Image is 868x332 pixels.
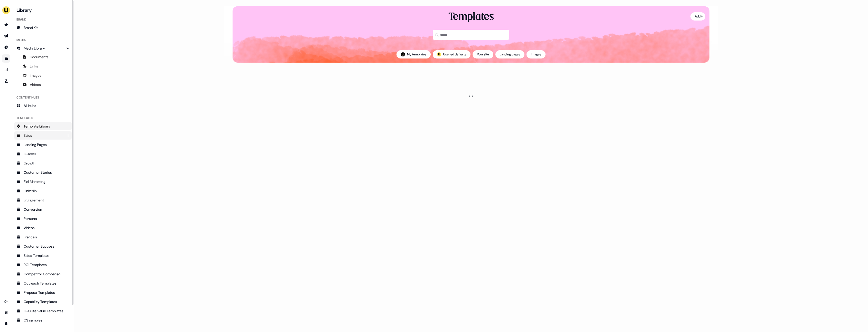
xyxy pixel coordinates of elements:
span: Images [30,73,41,78]
img: userled logo [437,52,441,56]
div: Persona [24,216,63,221]
div: Conversion [24,207,63,212]
div: ROI Templates [24,262,63,267]
div: Proposal Templates [24,290,63,295]
span: Videos [30,82,41,87]
a: Engagement [14,196,72,204]
span: All hubs [24,103,36,108]
a: Francais [14,233,72,241]
div: Customer Stories [24,170,63,175]
a: Linkedin [14,187,72,195]
a: Go to templates [2,54,10,63]
a: Competitor Comparisons [14,270,72,278]
a: Customer Stories [14,168,72,177]
div: Sales [24,133,63,138]
div: Capability Templates [24,299,63,304]
a: Media Library [14,44,72,52]
div: CS samples [24,318,63,323]
a: Sales [14,131,72,140]
a: Go to team [2,308,10,317]
a: Videos [14,224,72,232]
div: Media [14,36,72,44]
div: Videos [24,225,63,230]
a: Outreach Templates [14,279,72,287]
button: userled logo;Userled defaults [433,50,470,58]
div: Linkedin [24,188,63,193]
button: Landing pages [495,50,524,58]
a: Sales Templates [14,251,72,260]
a: Go to profile [2,320,10,328]
span: Documents [30,54,49,60]
div: Sales Templates [24,253,63,258]
a: Customer Success [14,242,72,250]
a: Go to attribution [2,66,10,74]
a: C-level [14,150,72,158]
a: Go to experiments [2,77,10,85]
div: Customer Success [24,244,63,249]
span: Media Library [24,46,45,51]
a: Proposal Templates [14,288,72,297]
div: Templates [448,10,494,24]
span: Template Library [24,124,50,129]
a: Go to prospects [2,21,10,29]
a: Brand Kit [14,24,72,32]
div: C-level [24,151,63,157]
a: Images [14,71,72,80]
div: Outreach Templates [24,281,63,286]
a: Links [14,62,72,70]
button: My templates [396,50,431,58]
div: Francais [24,235,63,240]
a: Landing Pages [14,141,72,149]
div: Engagement [24,198,63,203]
div: C-Suite Value Templates [24,308,63,314]
button: Add [690,12,705,21]
a: Persona [14,214,72,223]
a: All hubs [14,102,72,110]
div: Content Hubs [14,93,72,102]
img: Henry [401,52,405,56]
a: Go to integrations [2,297,10,305]
div: Templates [14,114,72,122]
a: Videos [14,81,72,89]
a: Go to outbound experience [2,32,10,40]
a: Growth [14,159,72,167]
span: Links [30,64,38,69]
div: Landing Pages [24,142,63,147]
div: Fiel Marketing [24,179,63,184]
div: Competitor Comparisons [24,271,63,277]
a: Conversion [14,205,72,213]
div: ; [437,52,441,56]
div: Growth [24,161,63,166]
h3: Library [14,6,72,13]
a: C-Suite Value Templates [14,307,72,315]
a: Go to Inbound [2,43,10,51]
span: Brand Kit [24,25,38,30]
a: Documents [14,53,72,61]
button: Images [527,50,546,58]
button: Your site [473,50,493,58]
div: Brand [14,15,72,24]
a: Capability Templates [14,298,72,306]
a: ROI Templates [14,261,72,269]
a: CS samples [14,316,72,324]
a: Fiel Marketing [14,178,72,186]
a: Template Library [14,122,72,130]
